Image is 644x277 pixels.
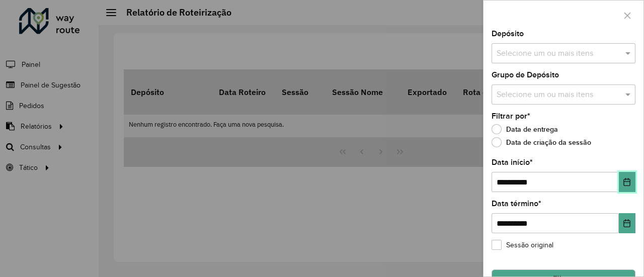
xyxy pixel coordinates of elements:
[619,213,635,233] button: Choose Date
[492,137,591,147] label: Data de criação da sessão
[492,69,559,81] label: Grupo de Depósito
[492,156,533,168] label: Data início
[492,110,530,122] label: Filtrar por
[492,28,524,40] label: Depósito
[492,240,553,250] label: Sessão original
[492,198,541,210] label: Data término
[619,172,635,192] button: Choose Date
[492,124,558,134] label: Data de entrega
